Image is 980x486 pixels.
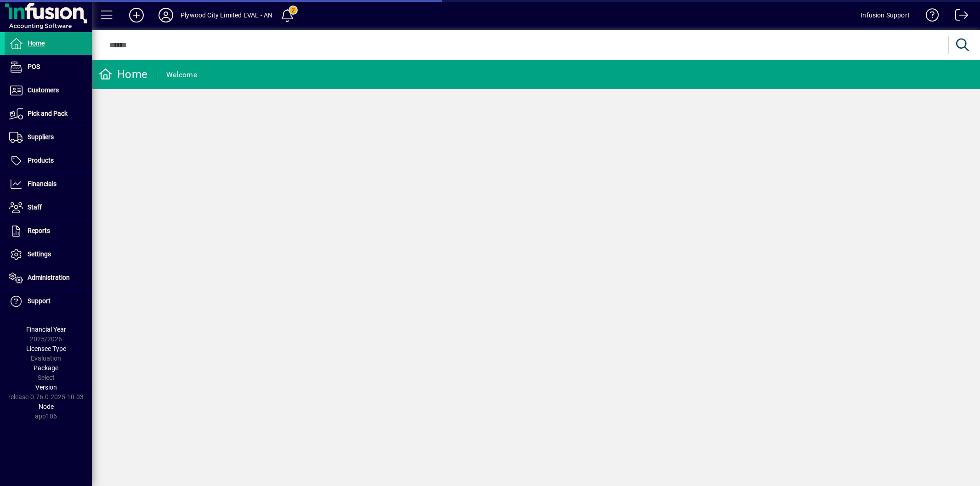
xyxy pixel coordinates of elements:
[5,79,92,102] a: Customers
[28,133,54,141] span: Suppliers
[166,68,197,82] div: Welcome
[181,8,272,23] div: Plywood City Limited EVAL - AN
[861,8,910,23] div: Infusion Support
[5,266,92,289] a: Administration
[28,297,51,305] span: Support
[28,203,42,211] span: Staff
[39,403,54,410] span: Node
[5,102,92,125] a: Pick and Pack
[948,2,969,32] a: Logout
[5,126,92,149] a: Suppliers
[151,7,181,23] button: Profile
[34,364,58,372] span: Package
[5,149,92,172] a: Products
[28,63,40,70] span: POS
[5,196,92,219] a: Staff
[122,7,151,23] button: Add
[5,220,92,243] a: Reports
[35,384,57,391] span: Version
[919,2,939,32] a: Knowledge Base
[26,326,66,333] span: Financial Year
[5,243,92,266] a: Settings
[28,110,68,117] span: Pick and Pack
[28,274,70,281] span: Administration
[26,345,66,352] span: Licensee Type
[28,180,57,187] span: Financials
[28,86,59,94] span: Customers
[28,250,51,258] span: Settings
[5,290,92,313] a: Support
[28,157,54,164] span: Products
[5,56,92,79] a: POS
[5,173,92,196] a: Financials
[99,67,147,82] div: Home
[28,227,50,234] span: Reports
[28,40,45,47] span: Home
